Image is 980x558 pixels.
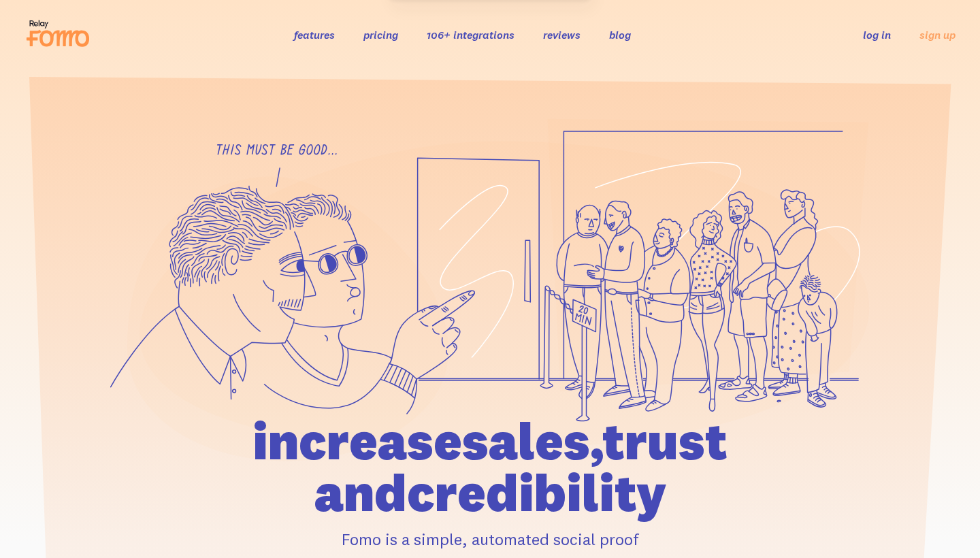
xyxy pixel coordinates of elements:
a: pricing [363,28,398,42]
a: reviews [543,28,581,42]
a: blog [609,28,631,42]
a: log in [863,28,891,42]
a: 106+ integrations [427,28,514,42]
a: features [294,28,335,42]
a: sign up [919,28,955,42]
h1: increase sales, trust and credibility [175,415,805,519]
